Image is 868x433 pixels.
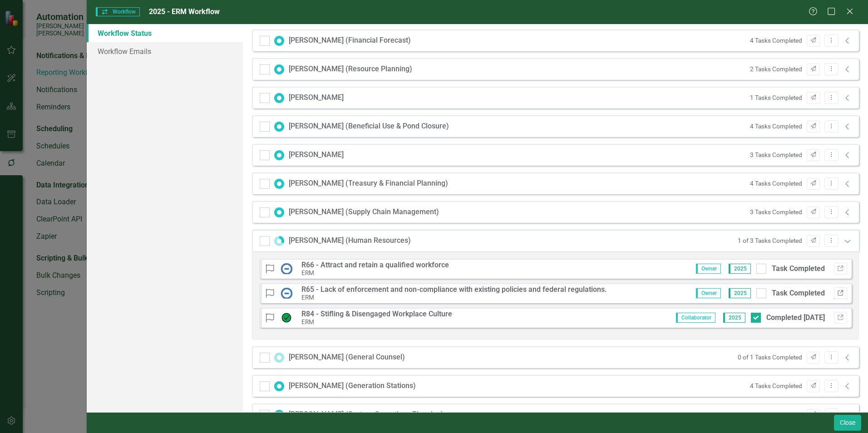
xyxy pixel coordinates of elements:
span: 2025 - ERM Workflow [149,7,220,16]
div: [PERSON_NAME] (Supply Chain Management) [289,207,439,217]
div: [PERSON_NAME] [289,93,344,103]
div: [PERSON_NAME] (Beneficial Use & Pond Closure) [289,121,449,132]
small: 4 Tasks Completed [750,179,802,188]
a: Workflow Emails [87,42,243,60]
div: [PERSON_NAME] (Generation Stations) [289,381,416,391]
button: Close [834,415,861,431]
span: Collaborator [676,313,715,323]
div: [PERSON_NAME] (System Operations Planning) [289,409,444,420]
strong: R84 - Stifling & Disengaged Workplace Culture [301,310,452,318]
span: Owner [696,288,721,298]
small: 1 Tasks Completed [750,410,802,419]
div: [PERSON_NAME] [289,150,344,160]
div: Task Completed [772,264,825,274]
strong: R66 - Attract and retain a qualified workforce [301,261,449,269]
small: 4 Tasks Completed [750,382,802,390]
div: Task Completed [772,288,825,299]
div: [PERSON_NAME] (Resource Planning) [289,64,412,74]
img: Manageable [281,312,292,323]
span: 2025 [723,313,745,323]
div: [PERSON_NAME] (Treasury & Financial Planning) [289,178,448,189]
div: Completed [DATE] [766,313,825,323]
small: ERM [301,318,314,325]
div: [PERSON_NAME] (Financial Forecast) [289,35,411,46]
span: Owner [696,264,721,274]
small: 3 Tasks Completed [750,151,802,159]
small: 2 Tasks Completed [750,65,802,74]
small: 1 Tasks Completed [750,93,802,102]
small: 1 of 3 Tasks Completed [738,236,802,245]
small: 4 Tasks Completed [750,122,802,131]
small: 4 Tasks Completed [750,36,802,45]
a: Workflow Status [87,24,243,42]
span: 2025 [729,288,751,298]
small: 3 Tasks Completed [750,208,802,216]
div: [PERSON_NAME] (General Counsel) [289,352,405,363]
span: Workflow [96,7,139,16]
small: 0 of 1 Tasks Completed [738,353,802,362]
img: No Information [281,263,292,274]
img: No Information [281,288,292,299]
strong: R65 - Lack of enforcement and non-compliance with existing policies and federal regulations. [301,285,607,294]
small: ERM [301,294,314,301]
div: [PERSON_NAME] (Human Resources) [289,236,411,246]
small: ERM [301,269,314,276]
span: 2025 [729,264,751,274]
